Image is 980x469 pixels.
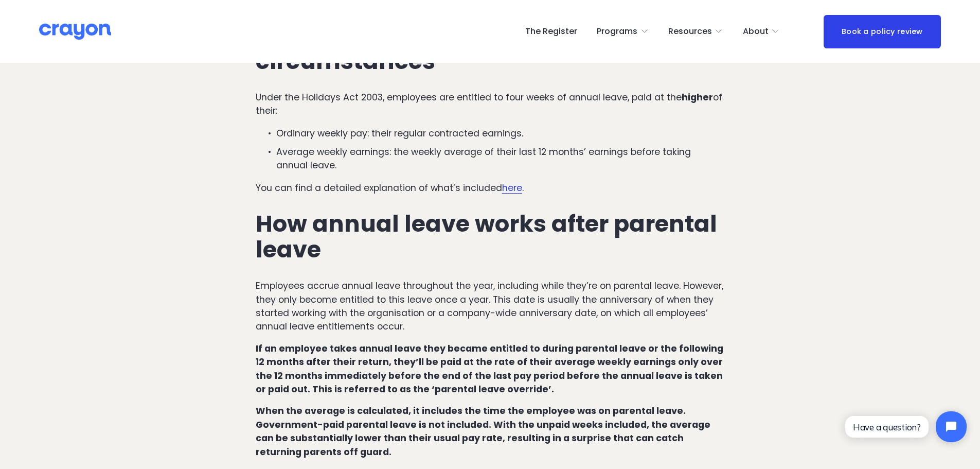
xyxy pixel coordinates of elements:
iframe: Tidio Chat [836,403,975,451]
a: The Register [525,23,577,40]
a: folder dropdown [743,23,780,40]
strong: When the average is calculated, it includes the time the employee was on parental leave. Governme... [256,405,712,458]
p: Ordinary weekly pay: their regular contracted earnings. [276,127,724,140]
img: Crayon [39,23,111,41]
p: Under the Holidays Act 2003, employees are entitled to four weeks of annual leave, paid at the of... [256,91,724,118]
strong: higher [682,91,713,103]
a: folder dropdown [668,23,723,40]
a: Book a policy review [824,15,941,48]
span: About [743,24,769,39]
p: Employees accrue annual leave throughout the year, including while they’re on parental leave. How... [256,279,724,334]
span: Programs [597,24,637,39]
strong: How annual leave works after parental leave [256,207,722,266]
a: folder dropdown [597,23,649,40]
p: You can find a detailed explanation of what’s included . [256,181,724,195]
strong: If an employee takes annual leave they became entitled to during parental leave or the following ... [256,342,725,395]
span: Resources [668,24,712,39]
a: here [502,182,522,194]
p: Average weekly earnings: the weekly average of their last 12 months’ earnings before taking annua... [276,145,724,172]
